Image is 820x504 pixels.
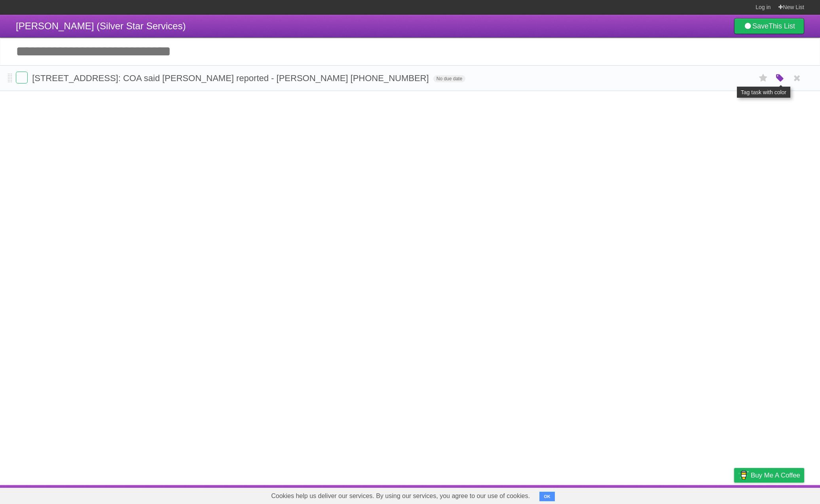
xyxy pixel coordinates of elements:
a: Privacy [724,487,744,502]
a: About [629,487,645,502]
a: Terms [697,487,714,502]
b: This List [769,22,795,30]
label: Done [16,72,28,83]
a: SaveThis List [734,18,804,34]
span: Cookies help us deliver our services. By using our services, you agree to our use of cookies. [263,488,538,504]
span: [STREET_ADDRESS]: COA said [PERSON_NAME] reported - [PERSON_NAME] [PHONE_NUMBER] [32,73,431,83]
img: Buy me a coffee [738,468,749,482]
button: OK [539,492,555,501]
a: Buy me a coffee [734,468,804,483]
a: Developers [655,487,687,502]
span: Buy me a coffee [751,468,800,482]
span: [PERSON_NAME] (Silver Star Services) [16,21,186,31]
span: No due date [433,75,465,82]
label: Star task [756,72,771,85]
a: Suggest a feature [754,487,804,502]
